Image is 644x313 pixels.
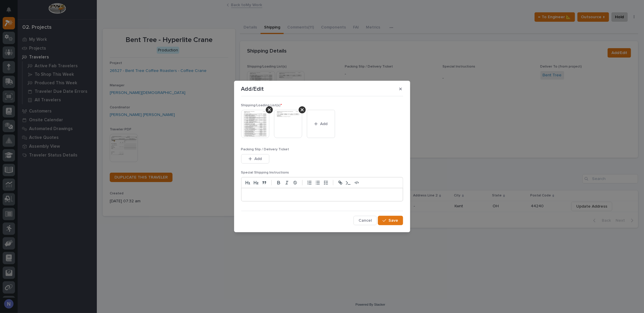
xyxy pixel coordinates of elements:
[241,154,269,164] button: Add
[354,216,377,225] button: Cancel
[320,121,327,127] span: Add
[241,171,289,174] span: Special Shipping Instructions
[378,216,403,225] button: Save
[241,148,289,151] span: Packing Slip / Delivery Ticket
[307,110,335,138] button: Add
[389,218,398,223] span: Save
[359,218,372,223] span: Cancel
[241,85,264,92] p: Add/Edit
[241,104,282,107] span: Shipping/Loading List(s)
[254,156,262,161] span: Add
